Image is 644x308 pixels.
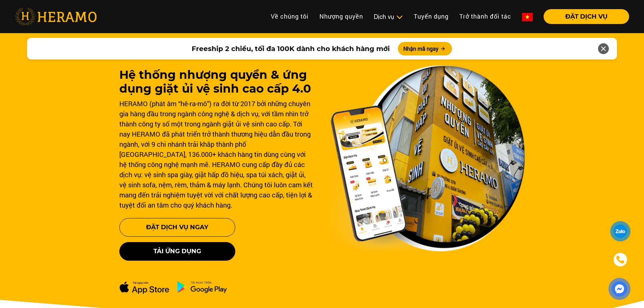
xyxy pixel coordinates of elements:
[192,44,390,54] span: Freeship 2 chiều, tối đa 100K dành cho khách hàng mới
[544,9,629,24] button: ĐẶT DỊCH VỤ
[177,281,227,293] img: ch-dowload
[119,281,169,294] img: apple-dowload
[538,14,629,20] a: ĐẶT DỊCH VỤ
[611,251,629,269] a: phone-icon
[119,68,314,96] h1: Hệ thống nhượng quyền & ứng dụng giặt ủi vệ sinh cao cấp 4.0
[396,14,403,21] img: subToggleIcon
[616,255,625,264] img: phone-icon
[265,9,314,24] a: Về chúng tôi
[119,218,235,237] button: Đặt Dịch Vụ Ngay
[119,98,314,210] div: HERAMO (phát âm “hê-ra-mô”) ra đời từ 2017 bởi những chuyên gia hàng đầu trong ngành công nghệ & ...
[374,12,403,21] div: Dịch vụ
[15,8,97,25] img: heramo-logo.png
[454,9,517,24] a: Trở thành đối tác
[408,9,454,24] a: Tuyển dụng
[522,13,533,21] img: vn-flag.png
[330,65,525,252] img: banner
[314,9,368,24] a: Nhượng quyền
[398,42,452,55] button: Nhận mã ngay
[119,242,235,261] button: Tải ứng dụng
